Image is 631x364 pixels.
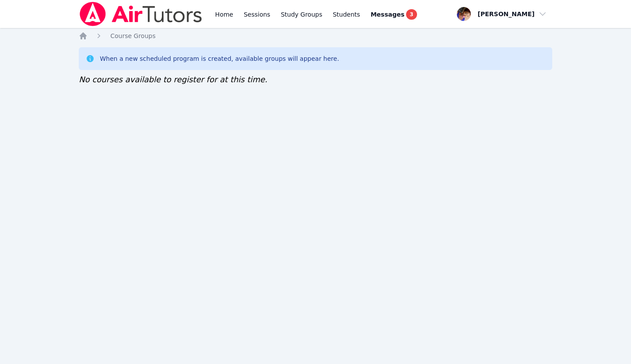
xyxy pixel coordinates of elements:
span: Messages [371,10,404,19]
a: Course Groups [110,31,155,40]
nav: Breadcrumb [79,31,552,40]
span: 3 [406,9,417,20]
img: Air Tutors [79,2,203,26]
div: When a new scheduled program is created, available groups will appear here. [100,54,339,63]
span: No courses available to register for at this time. [79,75,267,84]
span: Course Groups [110,32,155,39]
